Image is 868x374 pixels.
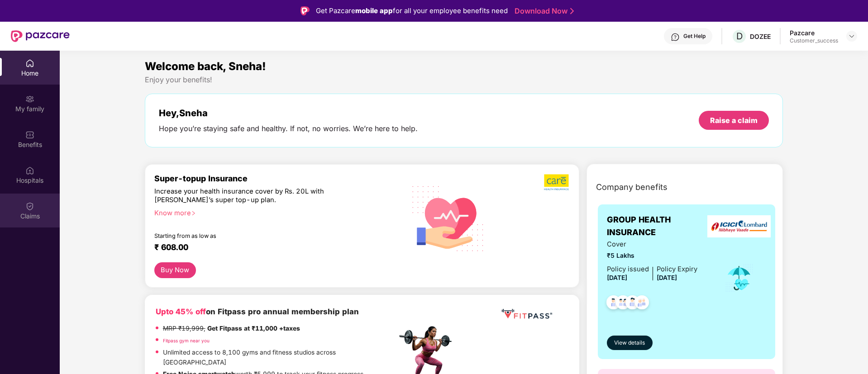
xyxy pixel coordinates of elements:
[671,33,680,42] img: svg+xml;base64,PHN2ZyBpZD0iSGVscC0zMngzMiIgeG1sbnM9Imh0dHA6Ly93d3cudzMub3JnLzIwMDAvc3ZnIiB3aWR0aD...
[154,262,196,278] button: Buy Now
[750,32,771,41] div: DOZEE
[614,339,645,347] span: View details
[607,274,627,281] span: [DATE]
[316,5,508,16] div: Get Pazcare for all your employee benefits need
[163,338,210,343] a: Fitpass gym near you
[790,37,838,44] div: Customer_success
[707,215,771,237] img: insurerLogo
[154,232,358,239] div: Starting from as low as
[710,115,758,125] div: Raise a claim
[607,251,697,261] span: ₹5 Lakhs
[11,30,70,42] img: New Pazcare Logo
[544,174,570,191] img: b5dec4f62d2307b9de63beb79f102df3.png
[683,33,706,40] div: Get Help
[25,59,34,68] img: svg+xml;base64,PHN2ZyBpZD0iSG9tZSIgeG1sbnM9Imh0dHA6Ly93d3cudzMub3JnLzIwMDAvc3ZnIiB3aWR0aD0iMjAiIG...
[570,6,574,16] img: Stroke
[25,166,34,175] img: svg+xml;base64,PHN2ZyBpZD0iSG9zcGl0YWxzIiB4bWxucz0iaHR0cDovL3d3dy53My5vcmcvMjAwMC9zdmciIHdpZHRoPS...
[25,130,34,139] img: svg+xml;base64,PHN2ZyBpZD0iQmVuZWZpdHMiIHhtbG5zPSJodHRwOi8vd3d3LnczLm9yZy8yMDAwL3N2ZyIgd2lkdGg9Ij...
[607,239,697,250] span: Cover
[154,242,388,253] div: ₹ 608.00
[602,293,625,315] img: svg+xml;base64,PHN2ZyB4bWxucz0iaHR0cDovL3d3dy53My5vcmcvMjAwMC9zdmciIHdpZHRoPSI0OC45NDMiIGhlaWdodD...
[154,209,391,215] div: Know more
[154,187,358,205] div: Increase your health insurance cover by Rs. 20L with [PERSON_NAME]’s super top-up plan.
[848,33,855,40] img: svg+xml;base64,PHN2ZyBpZD0iRHJvcGRvd24tMzJ4MzIiIHhtbG5zPSJodHRwOi8vd3d3LnczLm9yZy8yMDAwL3N2ZyIgd2...
[156,307,359,316] b: on Fitpass pro annual membership plan
[191,211,196,216] span: right
[607,213,712,239] span: GROUP HEALTH INSURANCE
[25,95,34,104] img: svg+xml;base64,PHN2ZyB3aWR0aD0iMjAiIGhlaWdodD0iMjAiIHZpZXdCb3g9IjAgMCAyMCAyMCIgZmlsbD0ibm9uZSIgeG...
[159,124,418,133] div: Hope you’re staying safe and healthy. If not, no worries. We’re here to help.
[163,325,205,332] del: MRP ₹19,999,
[154,174,397,183] div: Super-topup Insurance
[300,6,310,15] img: Logo
[145,60,266,73] span: Welcome back, Sneha!
[725,263,754,293] img: icon
[163,348,396,367] p: Unlimited access to 8,100 gyms and fitness studios across [GEOGRAPHIC_DATA]
[156,307,206,316] b: Upto 45% off
[612,293,634,315] img: svg+xml;base64,PHN2ZyB4bWxucz0iaHR0cDovL3d3dy53My5vcmcvMjAwMC9zdmciIHdpZHRoPSI0OC45MTUiIGhlaWdodD...
[207,325,300,332] strong: Get Fitpass at ₹11,000 +taxes
[405,174,491,262] img: svg+xml;base64,PHN2ZyB4bWxucz0iaHR0cDovL3d3dy53My5vcmcvMjAwMC9zdmciIHhtbG5zOnhsaW5rPSJodHRwOi8vd3...
[736,31,743,42] span: D
[607,336,653,350] button: View details
[657,274,677,281] span: [DATE]
[607,264,649,275] div: Policy issued
[355,6,393,15] strong: mobile app
[657,264,697,275] div: Policy Expiry
[25,202,34,211] img: svg+xml;base64,PHN2ZyBpZD0iQ2xhaW0iIHhtbG5zPSJodHRwOi8vd3d3LnczLm9yZy8yMDAwL3N2ZyIgd2lkdGg9IjIwIi...
[515,6,571,16] a: Download Now
[790,28,838,37] div: Pazcare
[145,75,783,85] div: Enjoy your benefits!
[621,293,644,315] img: svg+xml;base64,PHN2ZyB4bWxucz0iaHR0cDovL3d3dy53My5vcmcvMjAwMC9zdmciIHdpZHRoPSI0OC45NDMiIGhlaWdodD...
[500,306,554,322] img: fppp.png
[596,181,668,194] span: Company benefits
[159,108,418,118] div: Hey, Sneha
[631,293,653,315] img: svg+xml;base64,PHN2ZyB4bWxucz0iaHR0cDovL3d3dy53My5vcmcvMjAwMC9zdmciIHdpZHRoPSI0OC45NDMiIGhlaWdodD...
